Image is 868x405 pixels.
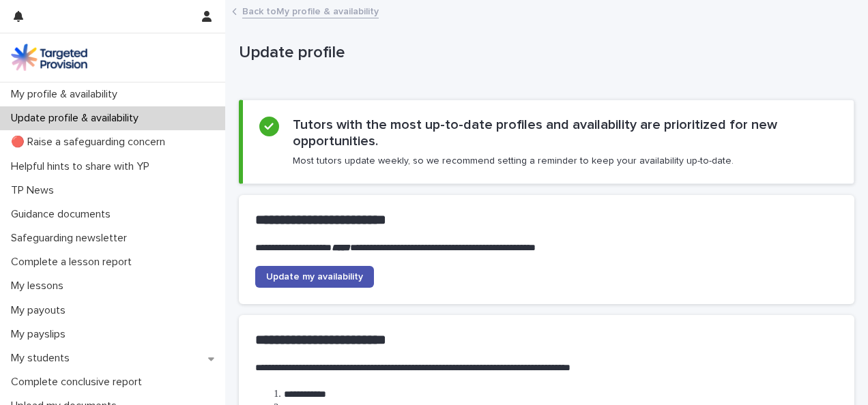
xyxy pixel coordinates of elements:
[5,376,153,389] p: Complete conclusive report
[5,280,74,292] p: My lessons
[293,117,837,149] h2: Tutors with the most up-to-date profiles and availability are prioritized for new opportunities.
[5,232,138,245] p: Safeguarding newsletter
[5,112,149,125] p: Update profile & availability
[5,208,121,221] p: Guidance documents
[5,136,176,149] p: 🔴 Raise a safeguarding concern
[11,44,87,71] img: M5nRWzHhSzIhMunXDL62
[266,272,363,282] span: Update my availability
[5,160,160,173] p: Helpful hints to share with YP
[242,3,379,18] a: Back toMy profile & availability
[239,43,849,63] p: Update profile
[5,256,143,269] p: Complete a lesson report
[5,328,76,341] p: My payslips
[5,304,76,317] p: My payouts
[5,184,65,197] p: TP News
[5,88,128,101] p: My profile & availability
[293,155,734,167] p: Most tutors update weekly, so we recommend setting a reminder to keep your availability up-to-date.
[255,266,374,288] a: Update my availability
[5,352,81,365] p: My students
